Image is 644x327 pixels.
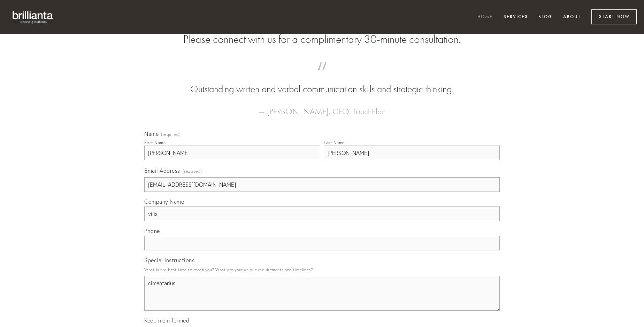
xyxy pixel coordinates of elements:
[155,96,489,118] figcaption: — [PERSON_NAME], CEO, TouchPlan
[534,11,557,23] a: Blog
[144,227,160,234] span: Phone
[559,11,585,23] a: About
[155,69,489,96] blockquote: Outstanding written and verbal communication skills and strategic thinking.
[7,7,59,27] img: brillianta - research, strategy, marketing
[324,140,345,145] div: Last Name
[144,265,500,274] p: What is the best time to reach you? What are your unique requirements and timelines?
[155,69,489,83] span: “
[499,11,532,23] a: Services
[183,166,202,176] span: (required)
[161,132,181,137] span: (required)
[144,317,189,324] span: Keep me informed
[144,33,500,46] h2: Please connect with us for a complimentary 30-minute consultation.
[144,130,159,137] span: Name
[144,167,180,174] span: Email Address
[591,9,637,24] a: Start Now
[144,276,500,311] textarea: cimentarius
[144,140,166,145] div: First Name
[144,198,184,205] span: Company Name
[473,11,497,23] a: Home
[144,257,194,264] span: Special Instructions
